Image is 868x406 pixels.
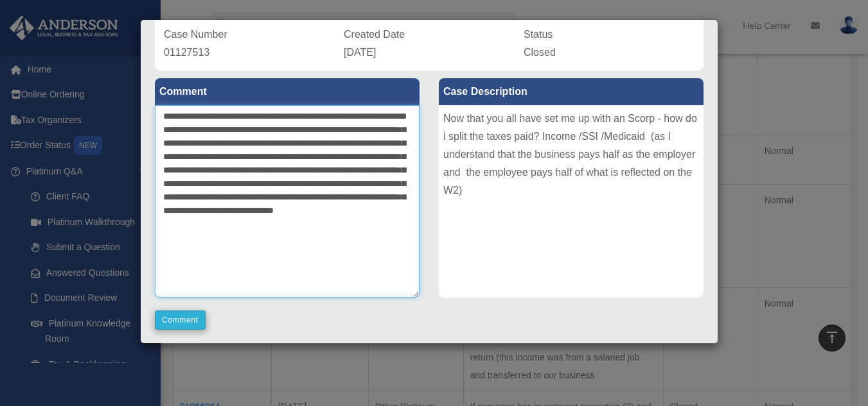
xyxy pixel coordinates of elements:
span: Created Date [344,29,405,40]
button: Comment [155,310,206,330]
span: Closed [524,47,556,58]
span: [DATE] [344,47,376,58]
label: Comment [155,78,420,105]
span: 01127513 [164,47,209,58]
div: Now that you all have set me up with an Scorp - how do i split the taxes paid? Income /SSI /Medic... [439,105,704,298]
span: Case Number [164,29,227,40]
label: Case Description [439,78,704,105]
p: [PERSON_NAME] Advisors [155,343,704,375]
span: Status [524,29,553,40]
